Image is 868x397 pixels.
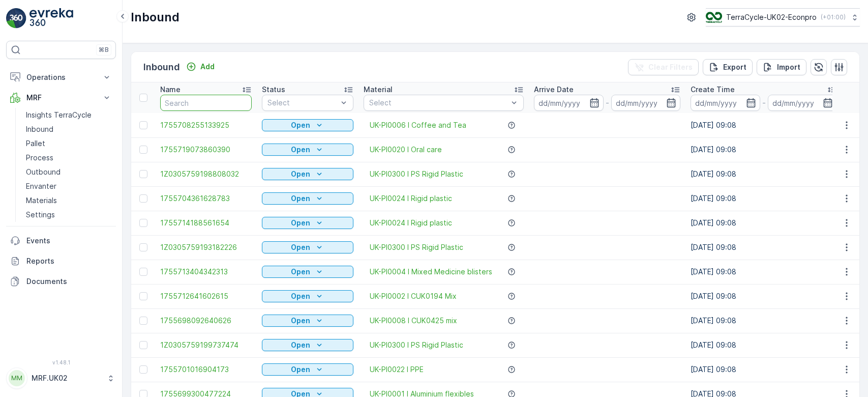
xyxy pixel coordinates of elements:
[160,169,252,179] span: 1Z0305759198808032
[370,218,452,228] a: UK-PI0024 I Rigid plastic
[139,365,147,374] div: Toggle Row Selected
[777,62,800,72] p: Import
[160,145,252,155] a: 1755719073860390
[139,170,147,178] div: Toggle Row Selected
[291,364,310,375] p: Open
[26,138,45,149] p: Pallet
[26,72,96,82] p: Operations
[685,211,842,235] td: [DATE] 09:08
[370,145,442,155] a: UK-PI0020 I Oral care
[291,193,310,204] p: Open
[370,169,463,179] a: UK-PI0300 I PS Rigid Plastic
[6,231,116,251] a: Events
[160,267,252,277] a: 1755713404342313
[267,98,338,108] p: Select
[139,292,147,300] div: Toggle Row Selected
[6,367,116,389] button: MMMRF.UK02
[291,242,310,252] p: Open
[370,267,492,277] a: UK-PI0004 I Mixed Medicine blisters
[160,364,252,375] a: 1755701016904173
[139,341,147,349] div: Toggle Row Selected
[6,67,116,88] button: Operations
[370,242,463,252] a: UK-PI0300 I PS Rigid Plastic
[685,137,842,162] td: [DATE] 09:08
[685,308,842,333] td: [DATE] 09:08
[160,95,252,111] input: Search
[160,316,252,326] a: 1755698092640626
[9,370,25,386] div: MM
[160,291,252,301] span: 1755712641602615
[22,165,116,179] a: Outbound
[534,84,574,95] p: Arrive Date
[6,359,116,365] span: v 1.48.1
[131,9,179,25] p: Inbound
[691,95,760,111] input: dd/mm/yyyy
[139,194,147,203] div: Toggle Row Selected
[370,291,457,301] a: UK-PI0002 I CUK0194 Mix
[262,363,353,376] button: Open
[691,84,735,95] p: Create Time
[22,136,116,151] a: Pallet
[139,219,147,227] div: Toggle Row Selected
[723,62,746,72] p: Export
[200,62,215,72] p: Add
[291,316,310,326] p: Open
[726,12,817,22] p: TerraCycle-UK02-Econpro
[606,97,609,109] p: -
[143,60,180,74] p: Inbound
[22,108,116,122] a: Insights TerraCycle
[262,119,353,131] button: Open
[139,121,147,129] div: Toggle Row Selected
[291,340,310,350] p: Open
[364,84,393,95] p: Material
[762,97,766,109] p: -
[22,151,116,165] a: Process
[262,217,353,229] button: Open
[291,145,310,155] p: Open
[160,242,252,252] span: 1Z0305759193182226
[6,271,116,292] a: Documents
[182,61,219,73] button: Add
[6,88,116,108] button: MRF
[262,339,353,351] button: Open
[139,146,147,154] div: Toggle Row Selected
[26,256,112,266] p: Reports
[26,181,56,191] p: Envanter
[160,340,252,350] span: 1Z0305759199737474
[370,120,466,130] span: UK-PI0006 I Coffee and Tea
[370,364,424,375] span: UK-PI0022 I PPE
[139,243,147,251] div: Toggle Row Selected
[262,84,285,95] p: Status
[262,241,353,253] button: Open
[26,276,112,287] p: Documents
[99,46,109,54] p: ⌘B
[291,169,310,179] p: Open
[26,195,57,206] p: Materials
[370,340,463,350] a: UK-PI0300 I PS Rigid Plastic
[611,95,681,111] input: dd/mm/yyyy
[26,167,61,177] p: Outbound
[685,284,842,308] td: [DATE] 09:08
[139,268,147,276] div: Toggle Row Selected
[262,315,353,327] button: Open
[757,59,806,75] button: Import
[262,290,353,302] button: Open
[703,59,753,75] button: Export
[706,12,722,23] img: terracycle_logo_wKaHoWT.png
[26,110,92,120] p: Insights TerraCycle
[160,120,252,130] a: 1755708255133925
[160,84,181,95] p: Name
[26,210,55,220] p: Settings
[22,179,116,193] a: Envanter
[262,168,353,180] button: Open
[685,162,842,186] td: [DATE] 09:08
[22,193,116,208] a: Materials
[160,218,252,228] span: 1755714188561654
